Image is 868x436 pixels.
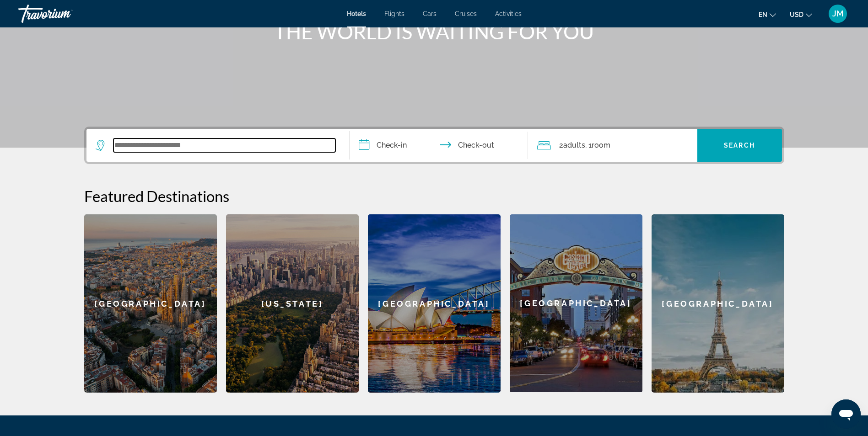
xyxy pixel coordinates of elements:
a: [GEOGRAPHIC_DATA] [368,214,501,393]
span: , 1 [585,139,610,152]
a: [GEOGRAPHIC_DATA] [84,214,217,393]
span: JM [832,9,844,18]
a: Hotels [347,10,366,17]
button: Travelers: 2 adults, 0 children [528,129,697,162]
a: [US_STATE] [226,214,359,393]
button: Search [697,129,782,162]
a: [GEOGRAPHIC_DATA] [510,214,642,393]
a: Cruises [455,10,477,17]
div: Search widget [86,129,782,162]
span: Adults [563,141,585,149]
span: Search [724,142,755,149]
button: Change language [759,8,776,21]
a: [GEOGRAPHIC_DATA] [652,214,784,393]
span: USD [790,11,803,18]
span: en [759,11,767,18]
h1: THE WORLD IS WAITING FOR YOU [263,20,606,43]
button: Change currency [790,8,812,21]
button: User Menu [826,4,850,23]
a: Flights [384,10,404,17]
button: Check in and out dates [350,129,528,162]
span: Room [592,141,610,149]
span: 2 [559,139,585,152]
a: Activities [495,10,522,17]
h2: Featured Destinations [84,187,784,205]
a: Cars [423,10,437,17]
div: [GEOGRAPHIC_DATA] [510,214,642,392]
a: Travorium [18,2,110,26]
iframe: Button to launch messaging window [831,399,861,429]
